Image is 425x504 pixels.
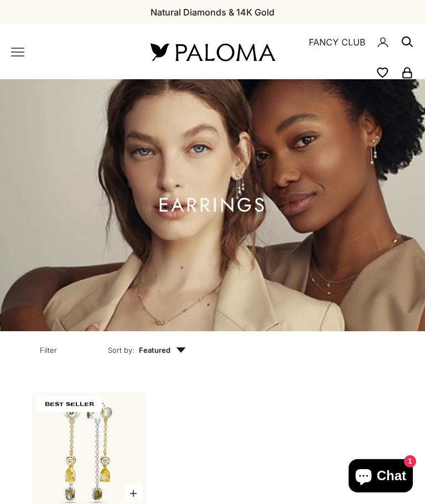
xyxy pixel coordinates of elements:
[139,344,186,356] span: Featured
[158,198,267,212] h1: Earrings
[345,459,416,495] inbox-online-store-chat: Shopify online store chat
[14,331,82,366] button: Filter
[309,35,365,49] a: FANCY CLUB
[301,24,414,79] nav: Secondary navigation
[82,331,211,366] button: Sort by: Featured
[151,5,274,19] p: Natural Diamonds & 14K Gold
[108,344,134,356] span: Sort by:
[11,45,124,59] nav: Primary navigation
[37,397,102,412] span: BEST SELLER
